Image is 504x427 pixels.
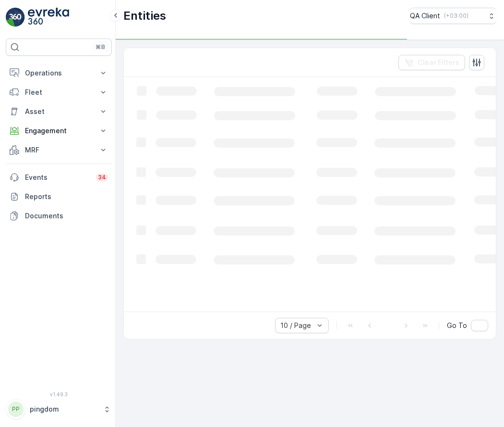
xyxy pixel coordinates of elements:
[123,8,166,24] p: Entities
[8,402,24,417] div: PP
[25,173,90,182] p: Events
[25,145,93,155] p: MRF
[25,192,108,201] p: Reports
[6,399,112,419] button: PPpingdom
[410,8,496,24] button: QA Client(+03:00)
[418,58,459,67] p: Clear Filters
[6,168,112,187] a: Events34
[28,8,69,27] img: logo_light-DOdMpM7g.png
[410,11,440,21] p: QA Client
[96,43,105,51] p: ⌘B
[30,404,98,414] p: pingdom
[6,140,112,160] button: MRF
[25,68,93,78] p: Operations
[6,8,25,27] img: logo
[25,211,108,221] p: Documents
[444,12,468,20] p: ( +03:00 )
[6,391,112,397] span: v 1.49.3
[25,107,93,116] p: Asset
[6,187,112,206] a: Reports
[25,126,93,136] p: Engagement
[447,321,467,330] span: Go To
[6,121,112,140] button: Engagement
[6,102,112,121] button: Asset
[398,55,465,70] button: Clear Filters
[6,63,112,83] button: Operations
[6,206,112,226] a: Documents
[25,88,93,97] p: Fleet
[98,174,106,181] p: 34
[6,83,112,102] button: Fleet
